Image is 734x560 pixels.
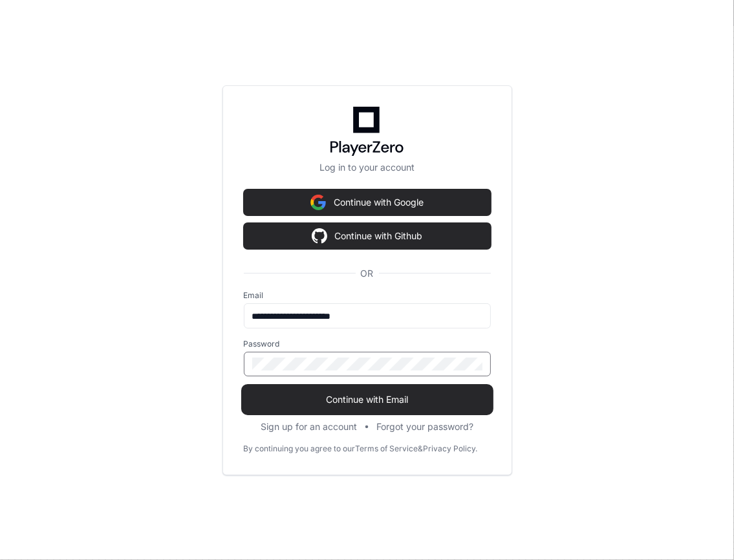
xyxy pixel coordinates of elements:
[244,444,356,454] div: By continuing you agree to our
[310,189,326,215] img: Sign in with google
[418,444,424,454] div: &
[376,420,473,433] button: Forgot your password?
[244,387,491,413] button: Continue with Email
[356,267,379,280] span: OR
[312,223,327,249] img: Sign in with google
[244,393,491,406] span: Continue with Email
[244,223,491,249] button: Continue with Github
[244,161,491,174] p: Log in to your account
[244,290,491,301] label: Email
[261,420,357,433] button: Sign up for an account
[356,444,418,454] a: Terms of Service
[244,339,491,349] label: Password
[244,189,491,215] button: Continue with Google
[424,444,478,454] a: Privacy Policy.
